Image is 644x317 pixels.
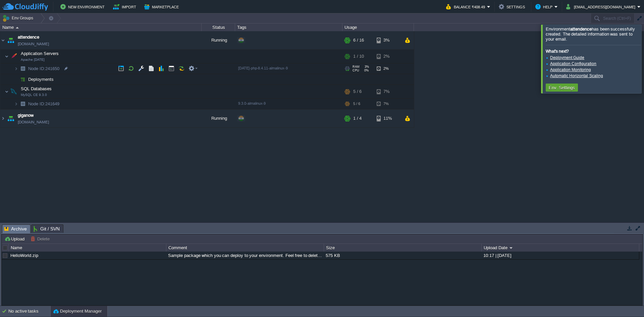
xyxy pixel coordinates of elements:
span: Node ID: [28,66,45,71]
button: Settings [499,3,527,11]
span: [DATE]-php-8.4.11-almalinux-9 [238,66,288,70]
span: MySQL CE 9.3.0 [21,93,47,97]
div: 6 / 16 [353,31,364,49]
div: Name [9,244,166,252]
div: 2% [377,50,398,63]
span: SQL Databases [20,86,53,92]
img: AMDAwAAAACH5BAEAAAAALAAAAAABAAEAAAICRAEAOw== [5,50,9,63]
span: 241650 [28,66,60,71]
button: Balance ₹408.49 [446,3,487,11]
div: Upload Date [482,244,639,252]
img: AMDAwAAAACH5BAEAAAAALAAAAAABAAEAAAICRAEAOw== [16,27,19,29]
div: 7% [377,99,398,109]
button: Upload [4,236,26,242]
a: Node ID:241649 [28,101,60,107]
div: Running [202,31,235,49]
div: Comment [167,244,324,252]
div: Tags [235,23,342,31]
div: 10:17 | [DATE] [482,252,639,259]
span: 9.3.0-almalinux-9 [238,101,266,105]
img: AMDAwAAAACH5BAEAAAAALAAAAAABAAEAAAICRAEAOw== [18,63,28,74]
button: Delete [31,236,52,242]
a: Deployment Guide [550,55,584,60]
span: RAM [353,65,360,68]
span: Apache [DATE] [21,58,45,62]
a: HelloWorld.zip [10,253,38,258]
a: [DOMAIN_NAME] [18,41,49,47]
div: Size [324,244,481,252]
img: AMDAwAAAACH5BAEAAAAALAAAAAABAAEAAAICRAEAOw== [14,99,18,109]
div: Running [202,109,235,127]
div: 575 KB [324,252,481,259]
button: Env Groups [2,13,36,23]
span: 3% [362,65,369,68]
img: AMDAwAAAACH5BAEAAAAALAAAAAABAAEAAAICRAEAOw== [18,74,28,85]
div: 5 / 6 [353,99,360,109]
a: [DOMAIN_NAME] [18,119,49,125]
a: Node ID:241650 [28,66,60,71]
span: Environment has been successfully created. The detailed information was sent to your email. [546,27,635,42]
span: Node ID: [28,101,45,106]
div: No active tasks [8,306,50,317]
img: AMDAwAAAACH5BAEAAAAALAAAAAABAAEAAAICRAEAOw== [9,50,18,63]
div: 2% [377,63,398,74]
a: Application Monitoring [550,67,591,72]
img: AMDAwAAAACH5BAEAAAAALAAAAAABAAEAAAICRAEAOw== [6,31,15,49]
img: AMDAwAAAACH5BAEAAAAALAAAAAABAAEAAAICRAEAOw== [18,99,28,109]
div: 7% [377,85,398,98]
button: Import [113,3,138,11]
span: Archive [4,225,27,233]
img: AMDAwAAAACH5BAEAAAAALAAAAAABAAEAAAICRAEAOw== [14,63,18,74]
a: giganow [18,112,34,119]
img: AMDAwAAAACH5BAEAAAAALAAAAAABAAEAAAICRAEAOw== [14,74,18,85]
button: Env. Settings [547,85,577,91]
div: 1 / 10 [353,50,364,63]
span: Application Servers [20,51,60,56]
button: [EMAIL_ADDRESS][DOMAIN_NAME] [566,3,637,11]
b: attendence [570,27,592,32]
img: AMDAwAAAACH5BAEAAAAALAAAAAABAAEAAAICRAEAOw== [0,31,6,49]
img: CloudJiffy [2,3,48,11]
a: SQL DatabasesMySQL CE 9.3.0 [20,86,53,91]
a: Application ServersApache [DATE] [20,51,60,56]
button: Deployment Manager [53,308,102,315]
img: AMDAwAAAACH5BAEAAAAALAAAAAABAAEAAAICRAEAOw== [6,109,15,127]
span: 241649 [28,101,60,107]
div: 3% [377,31,398,49]
div: Usage [343,23,414,31]
span: Git / SVN [34,225,60,233]
div: Status [202,23,235,31]
img: AMDAwAAAACH5BAEAAAAALAAAAAABAAEAAAICRAEAOw== [5,85,9,98]
a: attendence [18,34,39,41]
span: 0% [362,69,369,72]
a: Deployments [28,76,55,82]
button: Help [535,3,554,11]
div: Sample package which you can deploy to your environment. Feel free to delete and upload a package... [166,252,323,259]
img: AMDAwAAAACH5BAEAAAAALAAAAAABAAEAAAICRAEAOw== [0,109,6,127]
a: Automatic Horizontal Scaling [550,73,603,78]
div: 11% [377,109,398,127]
a: Application Configuration [550,61,596,66]
span: CPU [353,69,359,72]
iframe: chat widget [616,290,637,310]
div: Name [1,23,201,31]
div: 1 / 4 [353,109,362,127]
b: What's next? [546,49,569,54]
img: AMDAwAAAACH5BAEAAAAALAAAAAABAAEAAAICRAEAOw== [9,85,18,98]
div: 5 / 6 [353,85,362,98]
button: New Environment [60,3,107,11]
button: Marketplace [144,3,181,11]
